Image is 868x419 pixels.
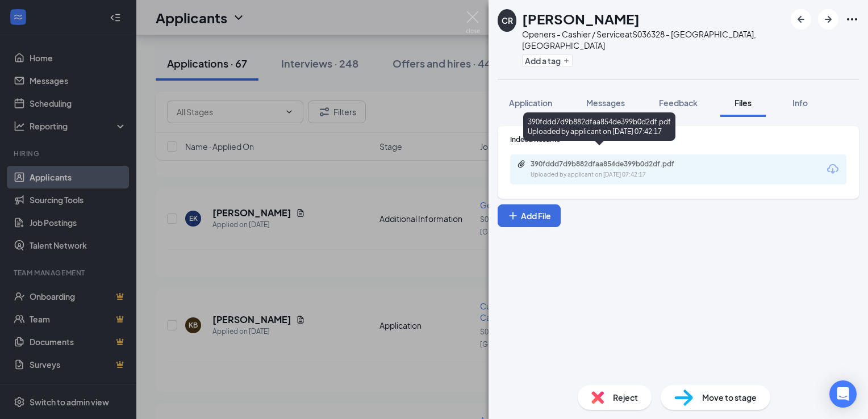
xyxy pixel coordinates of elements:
[517,160,701,179] a: Paperclip390fddd7d9b882dfaa854de399b0d2df.pdfUploaded by applicant on [DATE] 07:42:17
[502,15,513,26] div: CR
[702,391,757,404] span: Move to stage
[821,12,835,26] svg: ArrowRight
[509,98,552,108] span: Application
[735,98,752,108] span: Files
[826,162,840,176] svg: Download
[507,210,519,221] svg: Plus
[613,391,638,404] span: Reject
[659,98,698,108] span: Feedback
[845,12,859,26] svg: Ellipses
[522,55,573,66] button: PlusAdd a tag
[522,9,640,28] h1: [PERSON_NAME]
[791,9,811,30] button: ArrowLeftNew
[522,28,785,51] div: Openers - Cashier / Service at S036328 - [GEOGRAPHIC_DATA], [GEOGRAPHIC_DATA]
[510,135,846,144] div: Indeed Resume
[586,98,625,108] span: Messages
[517,160,526,169] svg: Paperclip
[531,170,701,179] div: Uploaded by applicant on [DATE] 07:42:17
[792,98,808,108] span: Info
[531,160,690,169] div: 390fddd7d9b882dfaa854de399b0d2df.pdf
[523,112,675,141] div: 390fddd7d9b882dfaa854de399b0d2df.pdf Uploaded by applicant on [DATE] 07:42:17
[818,9,838,30] button: ArrowRight
[563,57,570,64] svg: Plus
[829,380,857,408] div: Open Intercom Messenger
[794,12,808,26] svg: ArrowLeftNew
[498,204,561,227] button: Add FilePlus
